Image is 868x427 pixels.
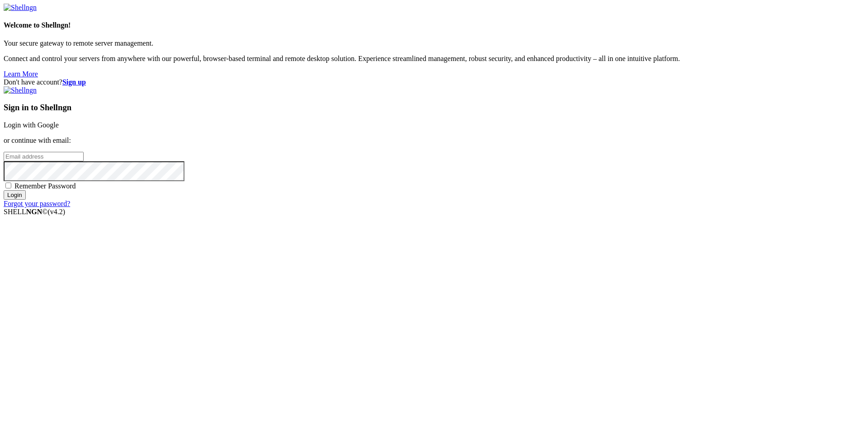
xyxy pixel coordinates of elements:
[5,183,11,188] input: Remember Password
[4,39,864,47] p: Your secure gateway to remote server management.
[4,103,864,113] h3: Sign in to Shellngn
[4,70,38,78] a: Learn More
[26,208,42,216] b: NGN
[4,136,864,145] p: or continue with email:
[4,208,65,216] span: SHELL ©
[62,78,86,86] a: Sign up
[48,208,66,216] span: 4.2.0
[4,190,26,200] input: Login
[4,21,864,29] h4: Welcome to Shellngn!
[14,182,76,190] span: Remember Password
[4,86,37,94] img: Shellngn
[4,78,864,86] div: Don't have account?
[4,200,70,207] a: Forgot your password?
[4,152,84,161] input: Email address
[4,55,864,63] p: Connect and control your servers from anywhere with our powerful, browser-based terminal and remo...
[4,4,37,12] img: Shellngn
[4,121,59,129] a: Login with Google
